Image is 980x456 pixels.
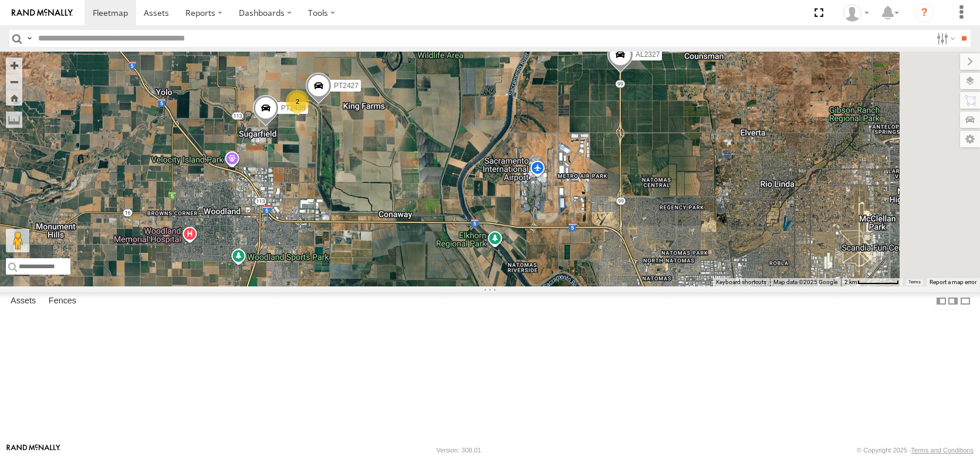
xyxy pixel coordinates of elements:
[773,279,837,285] span: Map data ©2025 Google
[5,293,42,309] label: Assets
[930,279,976,285] a: Report a map error
[6,58,22,73] button: Zoom in
[857,447,974,454] div: © Copyright 2025 -
[839,4,873,22] div: Dennis Braga
[947,292,959,309] label: Dock Summary Table to the Right
[25,30,34,47] label: Search Query
[6,90,22,106] button: Zoom Home
[844,279,857,285] span: 2 km
[959,292,971,309] label: Hide Summary Table
[911,447,974,454] a: Terms and Conditions
[12,9,73,17] img: rand-logo.svg
[6,444,60,456] a: Visit our Website
[6,73,22,90] button: Zoom out
[43,293,82,309] label: Fences
[932,30,957,47] label: Search Filter Options
[960,131,980,147] label: Map Settings
[334,82,359,90] span: PT2427
[281,104,306,113] span: PT2438
[636,50,660,59] span: AL2327
[716,278,766,286] button: Keyboard shortcuts
[908,280,921,285] a: Terms (opens in new tab)
[6,112,22,128] label: Measure
[935,292,947,309] label: Dock Summary Table to the Left
[915,4,934,22] i: ?
[6,229,29,252] button: Drag Pegman onto the map to open Street View
[286,90,309,113] div: 2
[841,278,903,286] button: Map Scale: 2 km per 67 pixels
[437,447,481,454] div: Version: 308.01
